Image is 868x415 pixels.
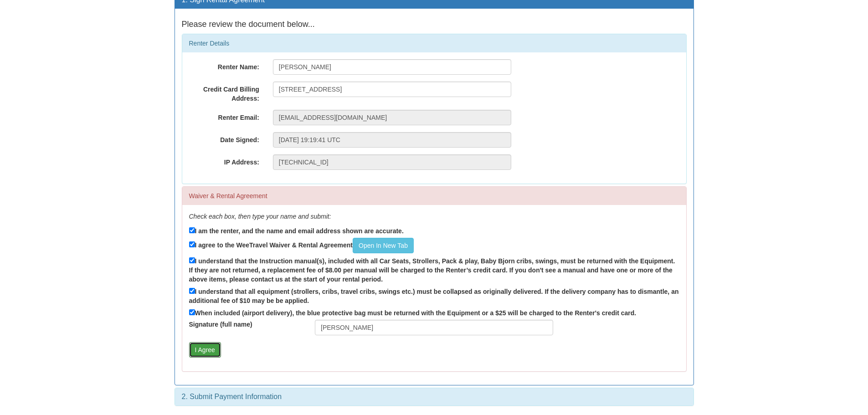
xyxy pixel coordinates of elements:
div: Waiver & Rental Agreement [182,187,686,205]
label: IP Address: [182,154,266,167]
label: I understand that the Instruction manual(s), included with all Car Seats, Strollers, Pack & play,... [189,256,679,284]
input: I understand that all equipment (strollers, cribs, travel cribs, swings etc.) must be collapsed a... [189,288,195,294]
label: Credit Card Billing Address: [182,82,266,103]
label: I agree to the WeeTravel Waiver & Rental Agreement [189,238,414,253]
input: I am the renter, and the name and email address shown are accurate. [189,227,195,233]
label: Signature (full name) [182,320,308,329]
label: Date Signed: [182,132,266,144]
label: Renter Name: [182,59,266,72]
div: Renter Details [182,34,686,52]
label: Renter Email: [182,110,266,122]
input: Full Name [315,320,553,335]
input: When included (airport delivery), the blue protective bag must be returned with the Equipment or ... [189,309,195,315]
input: I understand that the Instruction manual(s), included with all Car Seats, Strollers, Pack & play,... [189,257,195,263]
h3: 2. Submit Payment Information [182,393,687,401]
button: I Agree [189,342,221,358]
h4: Please review the document below... [182,20,687,29]
input: I agree to the WeeTravel Waiver & Rental AgreementOpen In New Tab [189,241,195,247]
label: I am the renter, and the name and email address shown are accurate. [189,225,404,236]
em: Check each box, then type your name and submit: [189,213,331,220]
label: I understand that all equipment (strollers, cribs, travel cribs, swings etc.) must be collapsed a... [189,286,679,305]
a: Open In New Tab [353,238,414,253]
label: When included (airport delivery), the blue protective bag must be returned with the Equipment or ... [189,307,637,318]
